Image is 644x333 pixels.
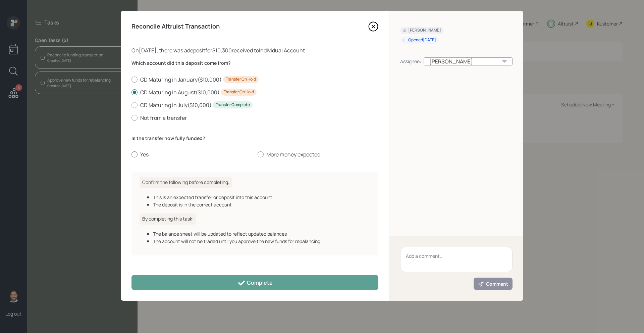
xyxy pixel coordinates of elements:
div: [PERSON_NAME] [403,28,441,33]
label: CD Maturing in July ( $10,000 ) [131,101,378,109]
label: CD Maturing in January ( $10,000 ) [131,76,378,83]
div: This is an expected transfer or deposit into this account [153,194,370,201]
div: Transfer On Hold [224,89,254,95]
h6: By completing this task: [140,213,196,225]
h4: Reconcile Altruist Transaction [131,23,220,30]
div: Complete [237,279,273,287]
label: More money expected [258,151,378,158]
div: The balance sheet will be updated to reflect updated balances [153,230,370,237]
button: Complete [131,275,378,290]
label: Not from a transfer [131,114,378,122]
h6: Confirm the following before completing: [140,177,232,188]
div: The account will not be traded until you approve the new funds for rebalancing [153,238,370,245]
label: Is the transfer now fully funded? [131,135,378,142]
label: CD Maturing in August ( $10,000 ) [131,89,378,96]
div: Opened [DATE] [403,37,436,43]
label: Yes [131,151,252,158]
div: Transfer Complete [216,102,250,108]
label: Which account did this deposit come from? [131,60,378,66]
div: [PERSON_NAME] [424,57,513,65]
div: Assignee: [400,58,421,65]
button: Comment [474,278,513,290]
div: Comment [478,281,508,287]
div: The deposit is in the correct account [153,201,370,208]
div: Transfer On Hold [226,77,256,82]
div: On [DATE] , there was a deposit for $10,300 received to Individual Account . [131,46,378,54]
